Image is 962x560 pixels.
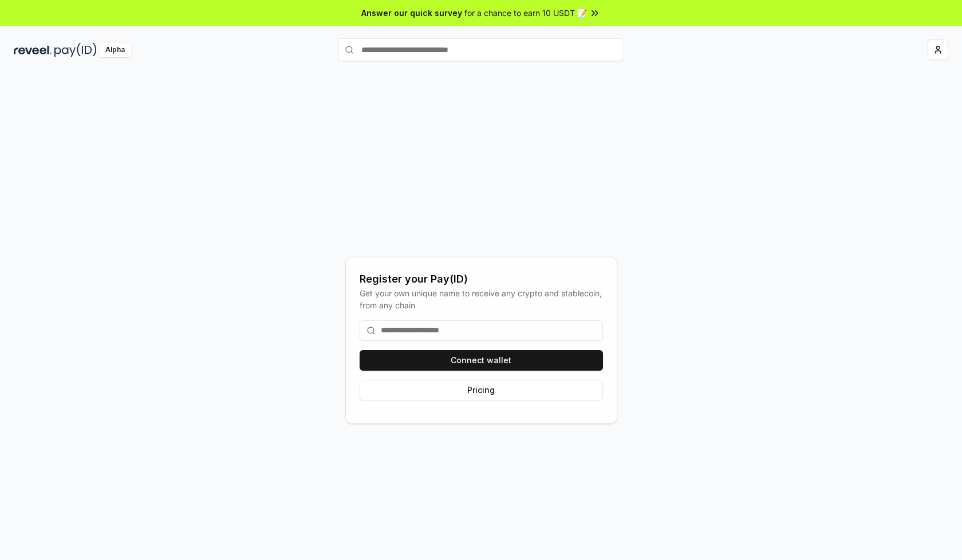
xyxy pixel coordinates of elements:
[99,43,131,57] div: Alpha
[360,350,603,371] button: Connect wallet
[361,7,462,19] span: Answer our quick survey
[464,7,587,19] span: for a chance to earn 10 USDT 📝
[360,380,603,400] button: Pricing
[14,43,52,57] img: reveel_dark
[360,271,603,287] div: Register your Pay(ID)
[54,43,97,57] img: pay_id
[360,287,603,311] div: Get your own unique name to receive any crypto and stablecoin, from any chain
